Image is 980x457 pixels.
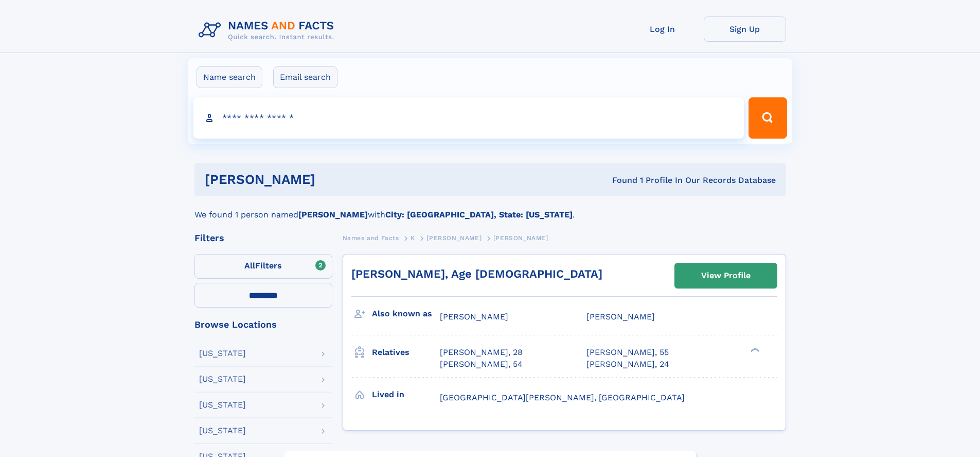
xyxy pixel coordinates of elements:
h3: Relatives [372,344,440,361]
div: View Profile [701,264,751,287]
h3: Also known as [372,305,440,323]
div: Filters [194,233,332,243]
div: We found 1 person named with . [194,196,786,221]
span: K [411,234,415,242]
a: Log In [621,16,704,42]
div: ❯ [748,347,760,353]
a: [PERSON_NAME], 55 [586,347,669,358]
img: Logo Names and Facts [194,16,343,44]
span: [PERSON_NAME] [440,312,508,321]
a: View Profile [675,263,777,288]
b: City: [GEOGRAPHIC_DATA], State: [US_STATE] [385,210,573,219]
b: [PERSON_NAME] [298,210,368,219]
div: [US_STATE] [199,349,246,358]
span: [PERSON_NAME] [493,234,548,242]
a: [PERSON_NAME], 24 [586,359,669,370]
span: [PERSON_NAME] [426,234,482,242]
div: [US_STATE] [199,401,246,409]
button: Search Button [749,97,787,139]
label: Name search [197,66,262,88]
a: Sign Up [704,16,786,42]
a: Names and Facts [343,231,399,244]
a: [PERSON_NAME], 28 [440,347,523,358]
div: [US_STATE] [199,427,246,435]
h1: [PERSON_NAME] [205,173,464,186]
div: Browse Locations [194,320,332,329]
h3: Lived in [372,386,440,403]
span: [GEOGRAPHIC_DATA][PERSON_NAME], [GEOGRAPHIC_DATA] [440,393,685,402]
label: Email search [273,66,337,88]
label: Filters [194,254,332,279]
a: [PERSON_NAME] [426,231,482,244]
span: [PERSON_NAME] [586,312,655,321]
a: [PERSON_NAME], Age [DEMOGRAPHIC_DATA] [351,267,602,280]
input: search input [193,97,744,139]
a: K [411,231,415,244]
div: [US_STATE] [199,375,246,383]
div: Found 1 Profile In Our Records Database [464,175,776,186]
span: All [244,261,255,270]
a: [PERSON_NAME], 54 [440,359,523,370]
